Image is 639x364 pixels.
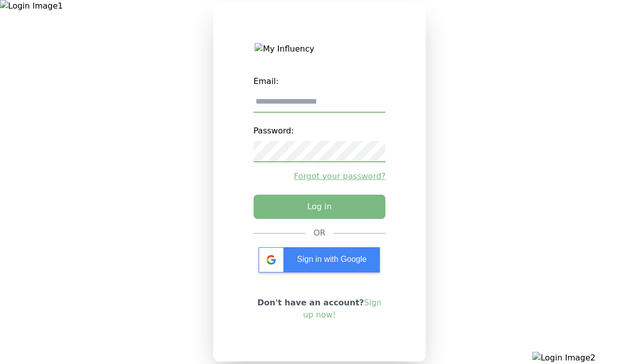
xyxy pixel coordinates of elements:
[259,247,380,272] div: Sign in with Google
[254,170,386,183] a: Forgot your password?
[254,195,386,219] button: Log in
[532,352,639,364] img: Login Image2
[255,43,384,55] img: My Influency
[254,121,386,141] label: Password:
[254,71,386,92] label: Email:
[297,255,367,263] span: Sign in with Google
[314,227,326,239] div: OR
[254,297,386,321] p: Don't have an account?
